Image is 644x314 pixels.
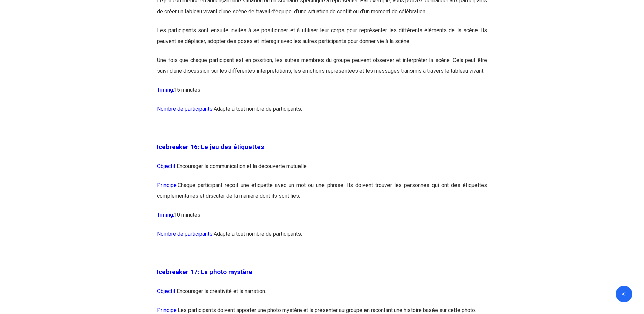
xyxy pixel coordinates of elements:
p: Encourager la communication et la découverte mutuelle. [157,161,487,180]
span: Timing: [157,87,174,93]
span: Icebreaker 17: La photo mystère [157,268,252,276]
span: Nombre de participants: [157,106,214,112]
span: Principe: [157,182,178,188]
span: Timing: [157,212,174,218]
span: Icebreaker 16: Le jeu des étiquettes [157,143,264,151]
p: Une fois que chaque participant est en position, les autres membres du groupe peuvent observer et... [157,55,487,85]
p: Adapté à tout nombre de participants. [157,229,487,248]
p: 10 minutes [157,210,487,229]
p: Les participants sont ensuite invités à se positionner et à utiliser leur corps pour représenter ... [157,25,487,55]
span: Objectif: [157,163,177,169]
span: Objectif: [157,288,177,294]
p: 15 minutes [157,85,487,104]
p: Adapté à tout nombre de participants. [157,104,487,123]
p: Chaque participant reçoit une étiquette avec un mot ou une phrase. Ils doivent trouver les person... [157,180,487,210]
span: Principe: [157,307,178,313]
span: Nombre de participants: [157,231,214,237]
p: Encourager la créativité et la narration. [157,286,487,305]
